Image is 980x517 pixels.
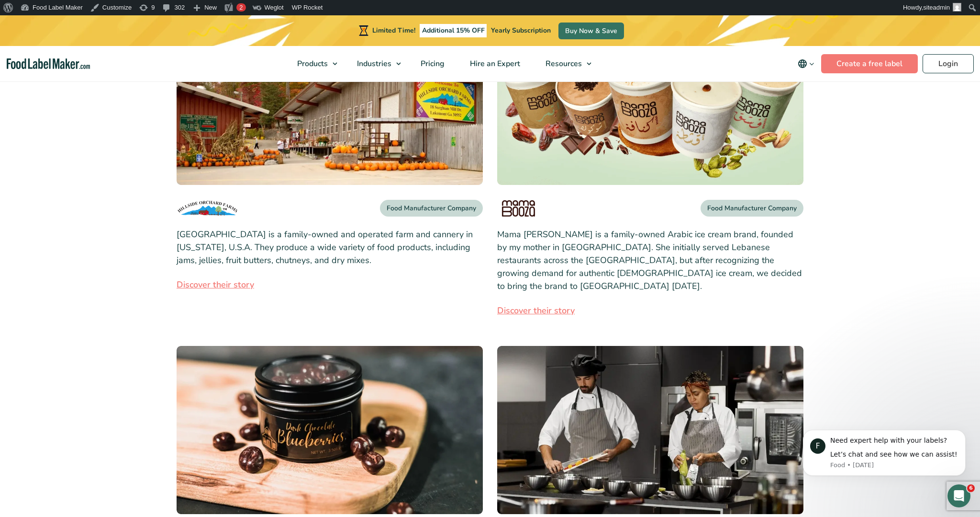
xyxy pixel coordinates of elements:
[408,46,455,81] a: Pricing
[543,58,583,69] span: Resources
[497,304,803,317] a: Discover their story
[923,54,974,73] a: Login
[967,484,975,492] span: 6
[701,200,803,217] div: Food Manufacturer Company
[239,4,243,11] span: 2
[497,228,803,317] div: Mama [PERSON_NAME] is a family-owned Arabic ice cream brand, founded by my mother in [GEOGRAPHIC_...
[821,54,918,73] a: Create a free label
[354,58,392,69] span: Industries
[372,26,415,35] span: Limited Time!
[923,4,950,11] span: siteadmin
[294,58,329,69] span: Products
[285,46,342,81] a: Products
[457,46,531,81] a: Hire an Expert
[467,58,521,69] span: Hire an Expert
[177,278,483,291] a: Discover their story
[947,484,970,507] iframe: Intercom live chat
[420,24,487,37] span: Additional 15% OFF
[491,26,551,35] span: Yearly Subscription
[533,46,596,81] a: Resources
[177,228,483,291] div: [GEOGRAPHIC_DATA] is a family-owned and operated farm and cannery in [US_STATE], U.S.A. They prod...
[789,415,980,491] iframe: Intercom notifications message
[380,200,483,217] div: Food Manufacturer Company
[558,23,624,39] a: Buy Now & Save
[418,58,445,69] span: Pricing
[345,46,406,81] a: Industries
